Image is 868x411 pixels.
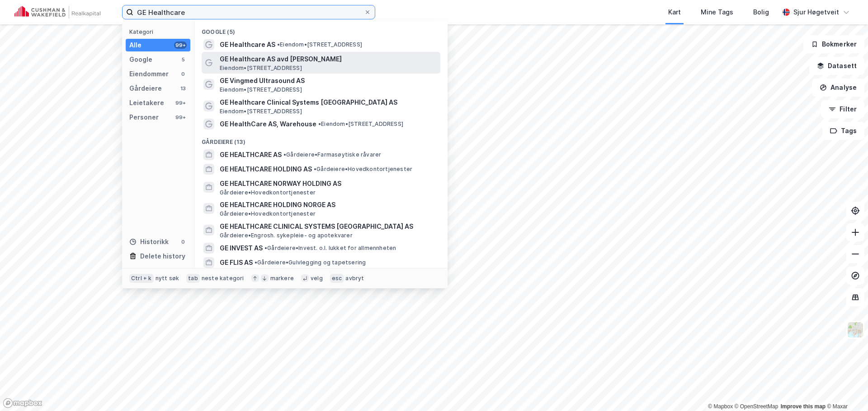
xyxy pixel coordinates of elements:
[255,259,366,266] span: Gårdeiere • Gulvlegging og tapetsering
[220,210,316,217] span: Gårdeiere • Hovedkontortjenester
[14,6,100,18] img: cushman-wakefield-realkapital-logo.202ea83816669bd177139c58696a8fa1.svg
[701,7,733,18] div: Mine Tags
[140,251,185,262] div: Delete history
[735,403,778,410] a: OpenStreetMap
[129,40,142,51] div: Alle
[179,56,187,63] div: 5
[174,99,187,106] div: 99+
[318,120,403,128] span: Eiendom • [STREET_ADDRESS]
[821,100,864,118] button: Filter
[318,120,321,127] span: •
[220,243,263,254] span: GE INVEST AS
[803,35,864,53] button: Bokmerker
[809,57,864,75] button: Datasett
[174,42,187,49] div: 99+
[220,97,437,108] span: GE Healthcare Clinical Systems [GEOGRAPHIC_DATA] AS
[345,275,364,282] div: avbryt
[179,238,187,245] div: 0
[202,275,244,282] div: neste kategori
[283,151,286,158] span: •
[156,275,179,282] div: nytt søk
[264,245,267,251] span: •
[220,178,437,189] span: GE HEALTHCARE NORWAY HOLDING AS
[133,5,364,19] input: Søk på adresse, matrikkel, gårdeiere, leietakere eller personer
[129,28,190,35] div: Kategori
[194,21,448,37] div: Google (5)
[847,321,864,338] img: Z
[220,119,316,129] span: GE HealthCare AS, Warehouse
[129,97,164,108] div: Leietakere
[270,275,294,282] div: markere
[330,274,344,283] div: esc
[179,70,187,78] div: 0
[220,221,437,232] span: GE HEALTHCARE CLINICAL SYSTEMS [GEOGRAPHIC_DATA] AS
[186,274,200,283] div: tab
[220,164,312,175] span: GE HEALTHCARE HOLDING AS
[220,39,275,50] span: GE Healthcare AS
[220,54,437,65] span: GE Healthcare AS avd [PERSON_NAME]
[3,398,42,408] a: Mapbox homepage
[220,149,282,160] span: GE HEALTHCARE AS
[129,54,152,65] div: Google
[220,199,437,210] span: GE HEALTHCARE HOLDING NORGE AS
[129,236,169,247] div: Historikk
[129,69,169,79] div: Eiendommer
[823,368,868,411] iframe: Chat Widget
[255,259,257,266] span: •
[793,7,839,18] div: Sjur Høgetveit
[220,257,253,268] span: GE FLIS AS
[194,131,448,148] div: Gårdeiere (13)
[174,114,187,121] div: 99+
[283,151,381,158] span: Gårdeiere • Farmasøytiske råvarer
[220,108,302,115] span: Eiendom • [STREET_ADDRESS]
[668,7,681,18] div: Kart
[220,86,302,93] span: Eiendom • [STREET_ADDRESS]
[220,232,353,239] span: Gårdeiere • Engrosh. sykepleie- og apotekvarer
[708,403,733,410] a: Mapbox
[179,85,187,92] div: 13
[277,41,280,48] span: •
[822,122,864,140] button: Tags
[311,275,323,282] div: velg
[220,65,302,72] span: Eiendom • [STREET_ADDRESS]
[781,403,826,410] a: Improve this map
[129,83,162,94] div: Gårdeiere
[753,7,769,18] div: Bolig
[129,274,154,283] div: Ctrl + k
[220,189,316,196] span: Gårdeiere • Hovedkontortjenester
[129,112,159,123] div: Personer
[314,166,316,172] span: •
[823,368,868,411] div: Kontrollprogram for chat
[264,245,396,252] span: Gårdeiere • Invest. o.l. lukket for allmennheten
[812,79,864,97] button: Analyse
[277,41,362,48] span: Eiendom • [STREET_ADDRESS]
[220,75,437,86] span: GE Vingmed Ultrasound AS
[314,166,412,173] span: Gårdeiere • Hovedkontortjenester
